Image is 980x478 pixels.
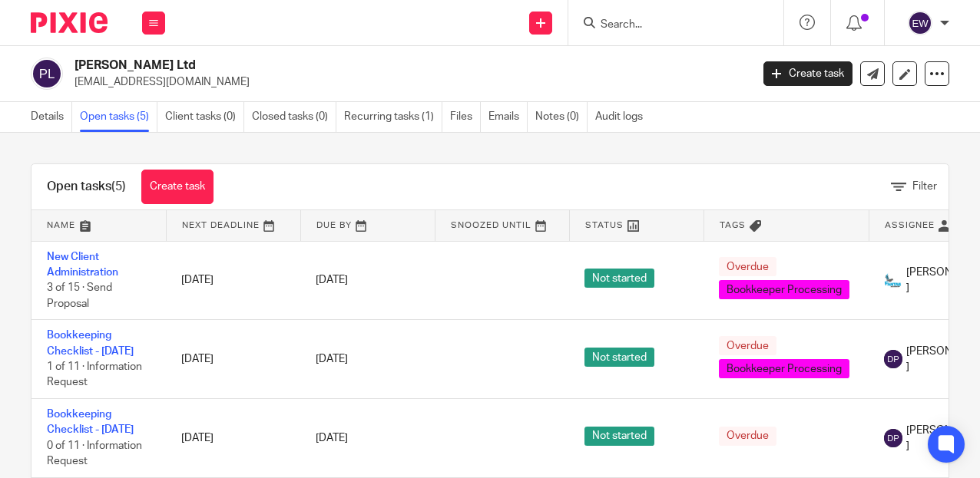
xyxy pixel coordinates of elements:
[47,330,134,356] a: Bookkeeping Checklist - [DATE]
[450,102,481,132] a: Files
[908,11,932,35] img: svg%3E
[111,180,126,193] span: (5)
[74,58,608,74] h2: [PERSON_NAME] Ltd
[584,427,654,446] span: Not started
[252,102,336,132] a: Closed tasks (0)
[74,74,740,90] p: [EMAIL_ADDRESS][DOMAIN_NAME]
[585,221,624,229] span: Status
[316,275,348,285] span: [DATE]
[47,409,134,435] a: Bookkeeping Checklist - [DATE]
[141,170,214,204] a: Create task
[720,221,746,229] span: Tags
[535,102,588,132] a: Notes (0)
[488,102,528,132] a: Emails
[31,102,72,132] a: Details
[763,61,853,86] a: Create task
[719,359,849,378] span: Bookkeeper Processing
[31,58,63,90] img: svg%3E
[166,320,300,399] td: [DATE]
[166,399,300,478] td: [DATE]
[344,102,442,132] a: Recurring tasks (1)
[719,257,776,276] span: Overdue
[884,429,902,447] img: svg%3E
[316,433,348,443] span: [DATE]
[719,427,776,446] span: Overdue
[912,181,937,192] span: Filter
[884,271,902,289] img: Fantail-Accountancy.co.uk%20Mockup%2005%20-%20REVISED%20(2).jpg
[451,221,531,229] span: Snoozed Until
[165,102,244,132] a: Client tasks (0)
[719,280,849,299] span: Bookkeeper Processing
[166,241,300,320] td: [DATE]
[719,336,776,355] span: Overdue
[584,348,654,367] span: Not started
[884,350,902,368] img: svg%3E
[80,102,157,132] a: Open tasks (5)
[47,361,142,388] span: 1 of 11 · Information Request
[47,282,112,309] span: 3 of 15 · Send Proposal
[47,252,118,278] a: New Client Administration
[47,179,126,195] h1: Open tasks
[316,354,348,364] span: [DATE]
[31,12,108,33] img: Pixie
[584,269,654,288] span: Not started
[599,18,737,32] input: Search
[595,102,651,132] a: Audit logs
[47,440,142,467] span: 0 of 11 · Information Request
